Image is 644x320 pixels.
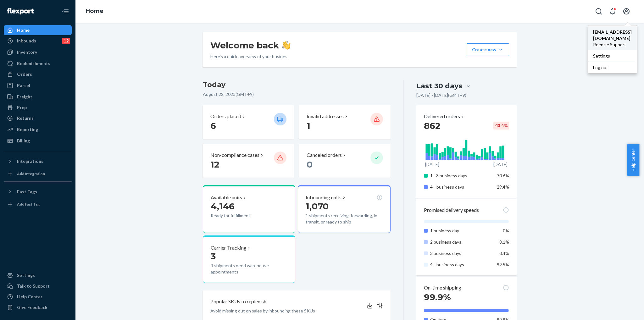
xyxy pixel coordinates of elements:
ol: breadcrumbs [80,2,108,20]
p: 1 - 3 business days [430,173,492,179]
button: Carrier Tracking33 shipments need warehouse appointments [203,235,295,283]
button: Log out [588,62,635,73]
a: Replenishments [4,58,72,69]
span: 1,070 [306,201,329,212]
button: Available units4,146Ready for fulfillment [203,185,295,233]
div: Give Feedback [17,304,47,311]
div: Inventory [17,49,37,55]
button: Inbounding units1,0701 shipments receiving, forwarding, in transit, or ready to ship [298,185,390,233]
p: [DATE] [425,161,439,168]
span: 70.6% [497,173,509,178]
span: 0% [503,228,509,233]
div: Freight [17,94,32,100]
img: Flexport logo [7,8,34,14]
button: Open account menu [620,5,633,18]
a: Prep [4,102,72,113]
a: Inbounds12 [4,36,72,46]
a: [EMAIL_ADDRESS][DOMAIN_NAME]Reencle Support [588,26,637,50]
p: Ready for fulfillment [211,212,269,219]
div: Talk to Support [17,283,50,289]
button: Open Search Box [592,5,605,18]
p: Orders placed [210,113,241,120]
p: Popular SKUs to replenish [210,298,266,305]
a: Home [4,25,72,35]
div: Help Center [17,294,42,300]
div: -13.4 % [493,122,509,130]
p: [DATE] - [DATE] ( GMT+9 ) [416,92,466,98]
p: August 22, 2025 ( GMT+9 ) [203,91,391,97]
div: Add Integration [17,171,45,176]
button: Integrations [4,156,72,166]
h1: Welcome back [210,40,291,51]
button: Give Feedback [4,302,72,312]
a: Help Center [4,292,72,302]
p: Promised delivery speeds [424,207,479,214]
p: Inbounding units [306,194,341,201]
span: 0 [307,159,313,170]
div: Returns [17,115,34,121]
a: Orders [4,69,72,79]
a: Billing [4,136,72,146]
p: Available units [211,194,242,201]
button: Invalid addresses 1 [299,105,390,139]
div: Replenishments [17,60,50,67]
div: Parcel [17,82,30,89]
a: Settings [588,50,637,62]
div: Integrations [17,158,43,164]
p: 3 business days [430,250,492,257]
div: Fast Tags [17,189,37,195]
p: Here’s a quick overview of your business [210,53,291,60]
span: 99.5% [497,262,509,267]
a: Add Fast Tag [4,199,72,209]
span: 6 [210,120,216,131]
div: Add Fast Tag [17,201,40,207]
p: Non-compliance cases [210,152,259,159]
div: Reporting [17,126,38,133]
div: Home [17,27,30,33]
p: 2 business days [430,239,492,245]
button: Create new [467,43,509,56]
a: Talk to Support [4,281,72,291]
h3: Today [203,80,391,90]
a: Add Integration [4,169,72,179]
div: Last 30 days [416,81,462,91]
span: 0.4% [499,251,509,256]
span: 1 [307,120,310,131]
div: Orders [17,71,32,77]
span: [EMAIL_ADDRESS][DOMAIN_NAME] [593,29,632,41]
div: Settings [17,272,35,279]
div: Inbounds [17,38,36,44]
span: 29.4% [497,184,509,190]
a: Inventory [4,47,72,57]
p: 3 shipments need warehouse appointments [211,262,287,275]
p: 1 shipments receiving, forwarding, in transit, or ready to ship [306,212,382,225]
p: On-time shipping [424,284,461,291]
span: 0.1% [499,239,509,245]
a: Freight [4,92,72,102]
p: [DATE] [493,161,508,168]
p: Invalid addresses [307,113,344,120]
button: Close Navigation [59,5,72,18]
button: Help Center [627,144,639,176]
a: Parcel [4,80,72,91]
span: 99.9% [424,292,451,302]
button: Delivered orders [424,113,465,120]
span: 862 [424,120,441,131]
div: 12 [62,38,70,44]
a: Home [86,8,103,14]
span: 3 [211,251,216,262]
button: Fast Tags [4,187,72,197]
button: Open notifications [606,5,619,18]
a: Returns [4,113,72,123]
span: 4,146 [211,201,235,212]
div: Billing [17,138,30,144]
img: hand-wave emoji [282,41,291,50]
a: Settings [4,270,72,280]
div: Prep [17,104,27,111]
button: Canceled orders 0 [299,144,390,178]
button: Non-compliance cases 12 [203,144,294,178]
a: Reporting [4,124,72,135]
